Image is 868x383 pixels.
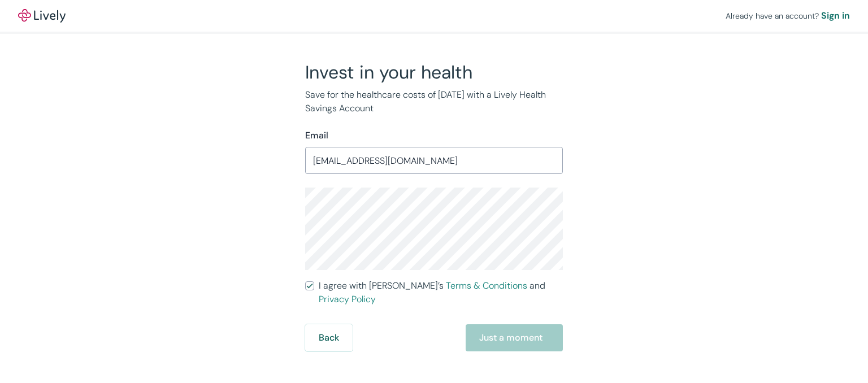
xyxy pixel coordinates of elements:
[319,279,563,306] span: I agree with [PERSON_NAME]’s and
[305,88,563,115] p: Save for the healthcare costs of [DATE] with a Lively Health Savings Account
[305,129,328,142] label: Email
[305,61,563,84] h2: Invest in your health
[319,293,376,305] a: Privacy Policy
[821,9,850,23] a: Sign in
[18,9,66,23] img: Lively
[18,9,66,23] a: LivelyLively
[446,280,527,291] a: Terms & Conditions
[305,324,353,351] button: Back
[726,9,850,23] div: Already have an account?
